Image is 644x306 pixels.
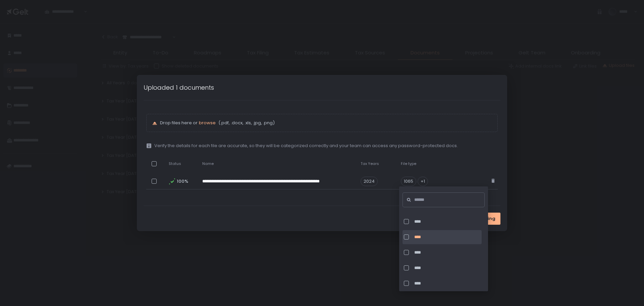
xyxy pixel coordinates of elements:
span: File type [401,161,416,166]
button: browse [199,120,216,126]
span: browse [199,120,216,126]
span: Verify the details for each file are accurate, so they will be categorized correctly and your tea... [154,143,458,149]
div: 1065 [401,177,416,186]
span: 2024 [361,177,378,186]
span: Status [169,161,181,166]
h1: Uploaded 1 documents [144,83,214,92]
div: +1 [418,177,428,186]
span: Tax Years [361,161,379,166]
p: Drop files here or [160,120,492,126]
span: Name [202,161,214,166]
span: 100% [177,178,187,184]
span: (.pdf, .docx, .xls, .jpg, .png) [217,120,275,126]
